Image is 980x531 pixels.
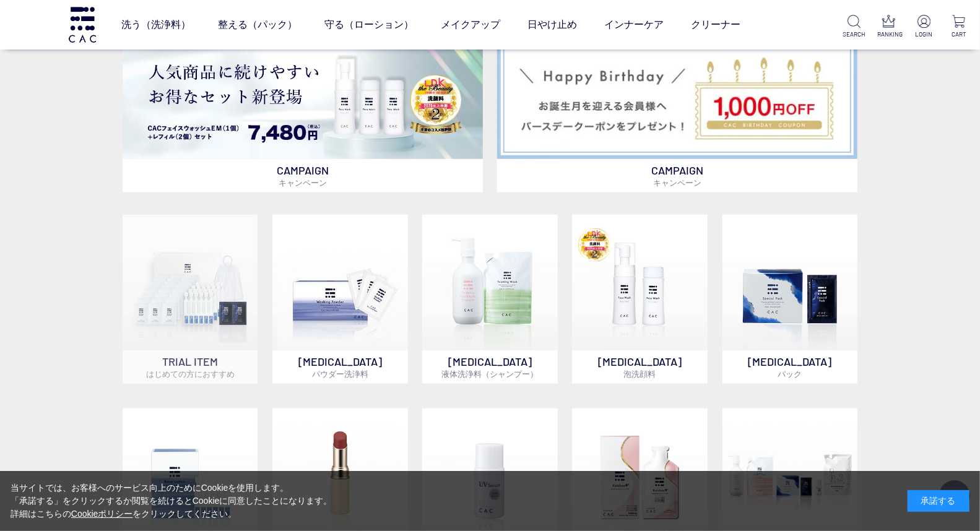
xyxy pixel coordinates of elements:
a: LOGIN [913,15,935,39]
a: フェイスウォッシュ＋レフィル2個セット フェイスウォッシュ＋レフィル2個セット CAMPAIGNキャンペーン [123,37,483,192]
img: 泡洗顔料 [572,215,707,350]
a: トライアルセット TRIAL ITEMはじめての方におすすめ [123,215,258,383]
img: フェイスウォッシュ＋レフィル2個セット [123,37,483,159]
a: 整える（パック） [218,7,297,42]
img: logo [67,7,98,42]
p: LOGIN [913,30,935,39]
a: インナーケア [604,7,664,42]
p: CAMPAIGN [123,159,483,192]
span: 泡洗顔料 [624,369,656,379]
a: CART [948,15,970,39]
p: TRIAL ITEM [123,350,258,384]
div: 承諾する [908,490,969,512]
a: 洗う（洗浄料） [121,7,191,42]
a: SEARCH [843,15,865,39]
p: [MEDICAL_DATA] [572,350,707,384]
a: [MEDICAL_DATA]パック [722,215,857,383]
a: [MEDICAL_DATA]液体洗浄料（シャンプー） [422,215,557,383]
p: CAMPAIGN [497,159,857,192]
a: 守る（ローション） [324,7,414,42]
a: RANKING [878,15,900,39]
div: 当サイトでは、お客様へのサービス向上のためにCookieを使用します。 「承諾する」をクリックするか閲覧を続けるとCookieに同意したことになります。 詳細はこちらの をクリックしてください。 [11,481,332,520]
span: パウダー洗浄料 [312,369,368,379]
a: クリーナー [691,7,740,42]
img: バースデークーポン [497,37,857,159]
img: トライアルセット [123,215,258,350]
p: [MEDICAL_DATA] [272,350,407,384]
span: キャンペーン [653,178,701,188]
p: RANKING [878,30,900,39]
p: CART [948,30,970,39]
p: SEARCH [843,30,865,39]
p: [MEDICAL_DATA] [422,350,557,384]
a: 日やけ止め [527,7,577,42]
p: [MEDICAL_DATA] [722,350,857,384]
a: 泡洗顔料 [MEDICAL_DATA]泡洗顔料 [572,215,707,383]
a: バースデークーポン バースデークーポン CAMPAIGNキャンペーン [497,37,857,192]
a: [MEDICAL_DATA]パウダー洗浄料 [272,215,407,383]
a: メイクアップ [441,7,500,42]
span: はじめての方におすすめ [146,369,235,379]
span: パック [778,369,802,379]
a: Cookieポリシー [71,509,133,519]
span: 液体洗浄料（シャンプー） [441,369,538,379]
span: キャンペーン [279,178,327,188]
